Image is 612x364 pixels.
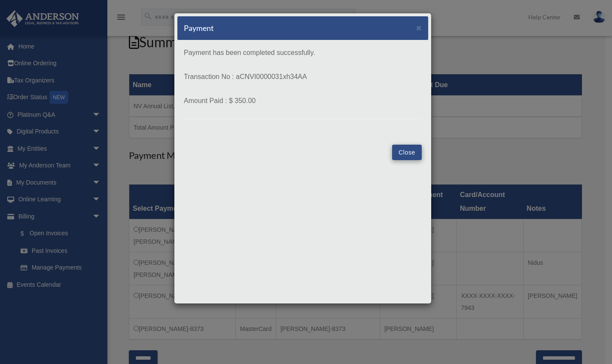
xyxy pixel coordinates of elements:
span: × [416,23,422,33]
button: Close [392,145,422,160]
h5: Payment [184,23,214,33]
p: Payment has been completed successfully. [184,47,422,59]
p: Amount Paid : $ 350.00 [184,95,422,107]
p: Transaction No : aCNVI0000031xh34AA [184,71,422,83]
button: Close [416,23,422,32]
